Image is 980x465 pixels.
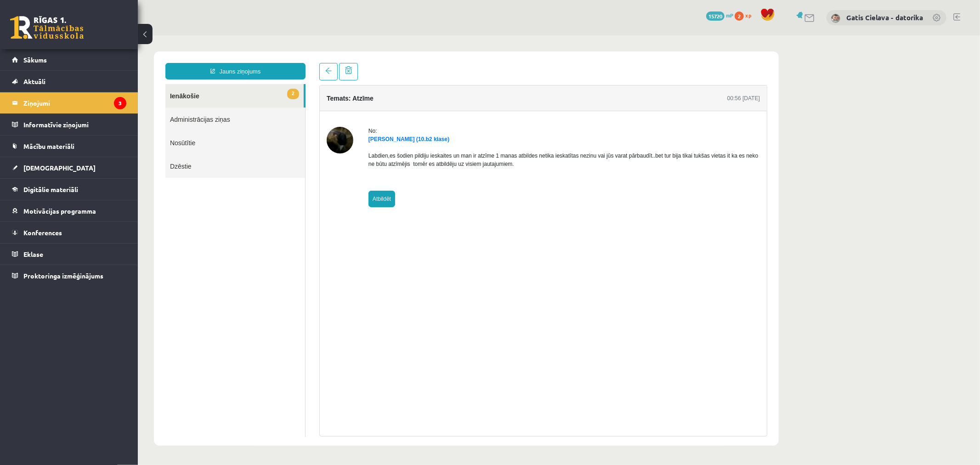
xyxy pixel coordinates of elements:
[23,92,126,113] legend: Ziņojumi
[28,96,167,119] a: Nosūtītie
[23,272,103,280] span: Proktoringa izmēģinājums
[23,77,45,85] span: Aktuāli
[28,119,167,142] a: Dzēstie
[589,59,622,67] div: 00:56 [DATE]
[735,11,756,19] a: 2 xp
[28,72,167,96] a: Administrācijas ziņas
[706,11,725,21] span: 15720
[23,250,43,258] span: Eklase
[23,142,74,150] span: Mācību materiāli
[23,228,62,237] span: Konferences
[12,49,126,70] a: Sākums
[831,14,840,23] img: Gatis Cielava - datorika
[114,97,126,109] i: 3
[12,200,126,221] a: Motivācijas programma
[12,179,126,200] a: Digitālie materiāli
[189,91,215,118] img: Valērija Ņeverovska
[28,49,166,72] a: 2Ienākošie
[231,116,622,133] p: Labdien,es šodien pildiju ieskaites un man ir atzīme 1 manas atbildes netika ieskatītas nezinu va...
[12,136,126,157] a: Mācību materiāli
[12,71,126,92] a: Aktuāli
[23,185,78,193] span: Digitālie materiāli
[231,101,312,107] a: [PERSON_NAME] (10.b2 klase)
[745,11,751,19] span: xp
[12,157,126,178] a: [DEMOGRAPHIC_DATA]
[10,16,84,39] a: Rīgas 1. Tālmācības vidusskola
[12,265,126,286] a: Proktoringa izmēģinājums
[23,207,96,215] span: Motivācijas programma
[12,244,126,265] a: Eklase
[726,11,733,19] span: mP
[231,155,257,172] a: Atbildēt
[23,164,96,172] span: [DEMOGRAPHIC_DATA]
[28,28,168,44] a: Jauns ziņojums
[735,11,744,21] span: 2
[12,222,126,243] a: Konferences
[23,114,126,135] legend: Informatīvie ziņojumi
[12,92,126,113] a: Ziņojumi3
[231,91,622,100] div: No:
[149,53,161,64] span: 2
[23,56,47,64] span: Sākums
[706,11,733,19] a: 15720 mP
[12,114,126,135] a: Informatīvie ziņojumi
[189,59,236,67] h4: Temats: Atzīme
[846,13,923,22] a: Gatis Cielava - datorika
